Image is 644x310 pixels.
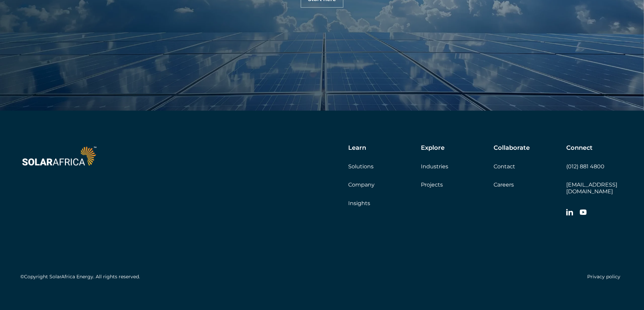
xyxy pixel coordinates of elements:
h5: Explore [421,144,445,152]
a: Company [348,181,375,188]
a: Solutions [348,163,374,170]
a: Insights [348,200,370,206]
a: Careers [494,181,514,188]
a: Projects [421,181,443,188]
a: (012) 881 4800 [566,163,604,170]
a: [EMAIL_ADDRESS][DOMAIN_NAME] [566,181,617,194]
h5: Connect [566,144,593,152]
a: Contact [494,163,515,170]
a: Industries [421,163,448,170]
h5: ©Copyright SolarAfrica Energy. All rights reserved. [20,274,140,280]
h5: Learn [348,144,366,152]
h5: Collaborate [494,144,530,152]
a: Privacy policy [587,274,620,280]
